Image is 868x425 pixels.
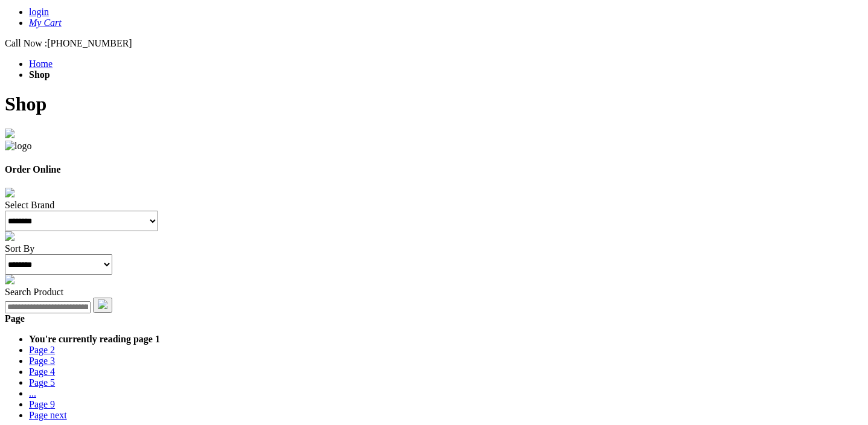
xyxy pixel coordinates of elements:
img: select_caret.png [5,275,14,284]
select: Select Brand [5,211,158,231]
select: Sort By [5,254,112,275]
span: Page [29,356,48,366]
a: Page 3 [29,356,55,366]
a: Home [29,59,53,69]
img: select_caret.png [5,231,14,241]
span: Page [29,410,48,420]
span: Page [29,345,48,355]
div: Sort By [5,243,863,254]
span: 9 [50,399,55,409]
span: next [50,410,67,420]
span: 1 [155,334,160,344]
a: Page 5 [29,377,55,388]
a: Page 2 [29,345,55,355]
span: 2 [50,345,55,355]
span: 4 [50,366,55,377]
img: shop-banner-art.png [5,129,14,138]
strong: Page [5,313,25,324]
img: man.png [5,188,14,197]
span: Call Now : [5,38,47,48]
a: ... [29,388,36,398]
a: Page 9 [29,399,55,409]
a: Page 4 [29,366,55,377]
button: Search Product [93,298,112,313]
strong: Shop [29,69,50,80]
span: 5 [50,377,55,388]
p: [PHONE_NUMBER] [5,38,863,49]
span: Page [29,399,48,409]
a: login [29,7,49,17]
img: logo [5,141,31,152]
span: 3 [50,356,55,366]
span: Shop [5,93,46,115]
span: Page [29,366,48,377]
label: Search Product [5,287,863,313]
input: Search Product [5,301,91,313]
a: Page next [29,410,67,420]
img: search-icon.png [98,299,107,309]
a: My Cart [29,18,62,28]
span: Page [29,377,48,388]
label: Select Brand [5,200,863,243]
span: You're currently reading page [29,334,153,344]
